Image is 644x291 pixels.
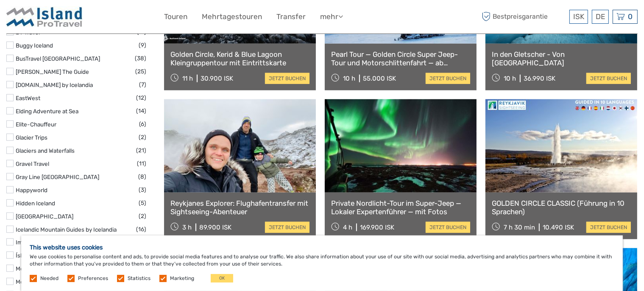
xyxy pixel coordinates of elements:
[199,224,231,231] div: 89.900 ISK
[524,75,555,82] div: 36.990 ISK
[331,199,470,216] a: Private Nordlicht-Tour im Super-Jeep — Lokaler Expertenführer — mit Fotos
[136,106,146,116] span: (14)
[492,199,631,216] a: GOLDEN CIRCLE CLASSIC (Führung in 10 Sprachen)
[182,224,192,231] span: 3 h
[276,11,306,23] a: Transfer
[592,10,609,24] div: DE
[16,265,108,272] a: Mega Zipline [GEOGRAPHIC_DATA]
[343,75,355,82] span: 10 h
[128,275,151,282] label: Statistics
[543,224,574,231] div: 10.490 ISK
[480,10,567,24] span: Bestpreisgarantie
[360,224,394,231] div: 169.900 ISK
[16,226,117,233] a: Icelandic Mountain Guides by Icelandia
[426,222,470,233] a: jetzt buchen
[586,222,631,233] a: jetzt buchen
[139,198,146,208] span: (5)
[16,239,74,246] a: Imagine Iceland Travel
[138,172,146,182] span: (8)
[16,134,47,141] a: Glacier Trips
[139,211,146,221] span: (2)
[135,67,146,76] span: (25)
[16,200,55,207] a: Hidden Iceland
[164,11,187,23] a: Touren
[363,75,396,82] div: 55.000 ISK
[182,75,193,82] span: 11 h
[137,159,146,168] span: (11)
[170,275,194,282] label: Marketing
[16,160,49,167] a: Gravel Travel
[16,187,47,193] a: Happyworld
[426,73,470,84] a: jetzt buchen
[139,185,146,195] span: (3)
[139,80,146,90] span: (7)
[331,50,470,67] a: Pearl Tour — Golden Circle Super Jeep-Tour und Motorschlittenfahrt — ab [GEOGRAPHIC_DATA]
[139,132,146,142] span: (2)
[16,81,93,88] a: [DOMAIN_NAME] by Icelandia
[492,50,631,67] a: In den Gletscher - Von [GEOGRAPHIC_DATA]
[16,278,118,285] a: Mountaineers of [GEOGRAPHIC_DATA]
[136,145,146,155] span: (21)
[16,213,73,220] a: [GEOGRAPHIC_DATA]
[6,6,83,27] img: Iceland ProTravel
[30,244,614,251] h5: This website uses cookies
[98,13,108,23] button: Open LiveChat chat widget
[170,199,309,216] a: Reykjanes Explorer: Flughafentransfer mit Sightseeing-Abenteuer
[211,274,233,283] button: OK
[139,119,146,129] span: (6)
[16,42,53,49] a: Buggy Iceland
[627,12,634,21] span: 0
[16,108,78,115] a: Elding Adventure at Sea
[16,147,75,154] a: Glaciers and Waterfalls
[12,15,96,22] p: We're away right now. Please check back later!
[40,275,59,282] label: Needed
[504,224,535,231] span: 7 h 30 min
[573,12,584,21] span: ISK
[504,75,516,82] span: 10 h
[202,11,262,23] a: Mehrtagestouren
[16,55,100,62] a: BusTravel [GEOGRAPHIC_DATA]
[21,235,623,291] div: We use cookies to personalise content and ads, to provide social media features and to analyse ou...
[136,224,146,234] span: (16)
[16,173,99,180] a: Gray Line [GEOGRAPHIC_DATA]
[16,68,89,75] a: [PERSON_NAME] The Guide
[78,275,108,282] label: Preferences
[320,11,343,23] a: mehr
[139,40,146,50] span: (9)
[16,252,95,259] a: Íshestar/Ishestar Riding Tours
[135,53,146,63] span: (38)
[265,73,309,84] a: jetzt buchen
[343,224,352,231] span: 4 h
[16,121,56,128] a: Elite-Chauffeur
[170,50,309,67] a: Golden Circle, Kerid & Blue Lagoon Kleingruppentour mit Eintrittskarte
[265,222,309,233] a: jetzt buchen
[16,95,40,101] a: EastWest
[136,93,146,103] span: (12)
[201,75,233,82] div: 30.900 ISK
[586,73,631,84] a: jetzt buchen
